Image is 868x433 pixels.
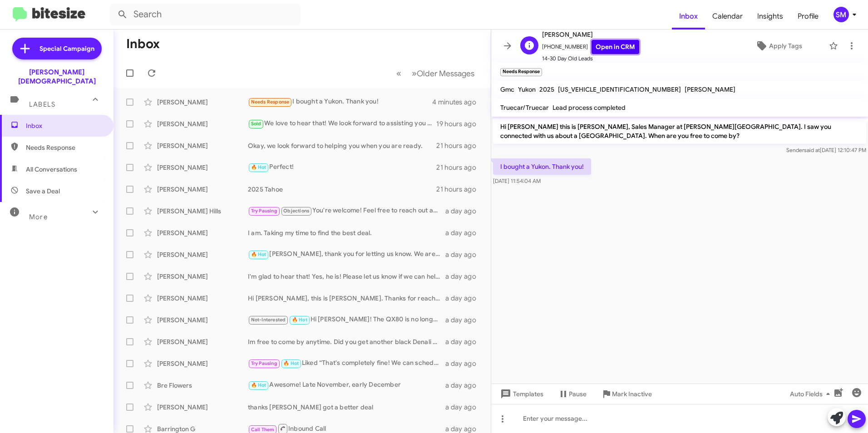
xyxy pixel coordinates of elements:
[251,382,266,388] span: 🔥 Hot
[542,29,639,40] span: [PERSON_NAME]
[248,380,445,390] div: Awesome! Late November, early December
[436,163,483,172] div: 21 hours ago
[833,7,849,22] div: SM
[445,250,483,259] div: a day ago
[26,121,103,130] span: Inbox
[251,360,277,366] span: Try Pausing
[251,427,275,433] span: Call Them
[500,103,549,112] span: Truecar/Truecar
[251,251,266,257] span: 🔥 Hot
[539,85,554,93] span: 2025
[445,359,483,368] div: a day ago
[157,315,248,325] div: [PERSON_NAME]
[592,40,639,54] a: Open in CRM
[672,3,705,30] a: Inbox
[248,228,445,237] div: I am. Taking my time to find the best deal.
[493,158,591,175] p: I bought a Yukon. Thank you!
[493,177,541,184] span: [DATE] 11:54:04 AM
[391,64,407,83] button: Previous
[283,208,309,214] span: Objections
[569,386,587,402] span: Pause
[769,38,802,54] span: Apply Tags
[412,68,417,79] span: »
[29,100,55,108] span: Labels
[126,37,160,51] h1: Inbox
[157,119,248,128] div: [PERSON_NAME]
[251,164,266,170] span: 🔥 Hot
[406,64,480,83] button: Next
[445,381,483,390] div: a day ago
[157,228,248,237] div: [PERSON_NAME]
[612,386,652,402] span: Mark Inactive
[292,317,307,323] span: 🔥 Hot
[248,141,436,150] div: Okay, we look forward to helping you when you are ready.
[26,143,103,152] span: Needs Response
[445,403,483,412] div: a day ago
[248,337,445,346] div: Im free to come by anytime. Did you get another black Denali with a tan interior?
[500,68,542,76] small: Needs Response
[251,317,286,323] span: Not-Interested
[542,40,639,54] span: [PHONE_NUMBER]
[157,272,248,281] div: [PERSON_NAME]
[445,228,483,237] div: a day ago
[248,206,445,216] div: You're welcome! Feel free to reach out anytime. Looking forward to assisting you further!
[157,141,248,150] div: [PERSON_NAME]
[248,315,445,325] div: Hi [PERSON_NAME]! The QX80 is no longer in our inventory. Would you like to schedule another appo...
[750,3,790,30] a: Insights
[685,85,735,93] span: [PERSON_NAME]
[552,103,626,112] span: Lead process completed
[445,272,483,281] div: a day ago
[436,141,483,150] div: 21 hours ago
[826,7,858,22] button: SM
[248,403,445,412] div: thanks [PERSON_NAME] got a better deal
[26,187,60,196] span: Save a Deal
[396,68,401,79] span: «
[29,213,48,221] span: More
[436,119,483,128] div: 19 hours ago
[248,358,445,369] div: Liked “That's completely fine! We can schedule an appointment for October. Just let me know what ...
[251,208,277,214] span: Try Pausing
[705,3,750,30] a: Calendar
[248,249,445,260] div: [PERSON_NAME], thank you for letting us know. We are here when you are ready.
[251,99,290,105] span: Needs Response
[445,315,483,325] div: a day ago
[786,147,866,153] span: Sender [DATE] 12:10:47 PM
[157,163,248,172] div: [PERSON_NAME]
[157,381,248,390] div: Bre Flowers
[542,54,639,63] span: 14-30 Day Old Leads
[432,98,483,107] div: 4 minutes ago
[248,162,436,172] div: Perfect!
[157,207,248,216] div: [PERSON_NAME] Hills
[445,207,483,216] div: a day ago
[26,165,77,174] span: All Conversations
[157,250,248,259] div: [PERSON_NAME]
[500,85,514,93] span: Gmc
[157,294,248,303] div: [PERSON_NAME]
[493,118,866,144] p: Hi [PERSON_NAME] this is [PERSON_NAME], Sales Manager at [PERSON_NAME][GEOGRAPHIC_DATA]. I saw yo...
[251,121,261,127] span: Sold
[594,386,659,402] button: Mark Inactive
[157,185,248,194] div: [PERSON_NAME]
[110,4,301,25] input: Search
[518,85,536,93] span: Yukon
[248,294,445,303] div: Hi [PERSON_NAME], this is [PERSON_NAME]. Thanks for reaching out. I'm interested in the Sierra 15...
[248,118,436,129] div: We love to hear that! We look forward to assisting you and you wife when you are ready.
[790,3,826,30] a: Profile
[436,185,483,194] div: 21 hours ago
[39,44,94,53] span: Special Campaign
[445,294,483,303] div: a day ago
[491,386,551,402] button: Templates
[783,386,841,402] button: Auto Fields
[248,185,436,194] div: 2025 Tahoe
[157,403,248,412] div: [PERSON_NAME]
[558,85,681,93] span: [US_VEHICLE_IDENTIFICATION_NUMBER]
[498,386,543,402] span: Templates
[12,38,102,59] a: Special Campaign
[417,69,474,79] span: Older Messages
[445,337,483,346] div: a day ago
[248,97,432,107] div: I bought a Yukon. Thank you!
[804,147,820,153] span: said at
[283,360,299,366] span: 🔥 Hot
